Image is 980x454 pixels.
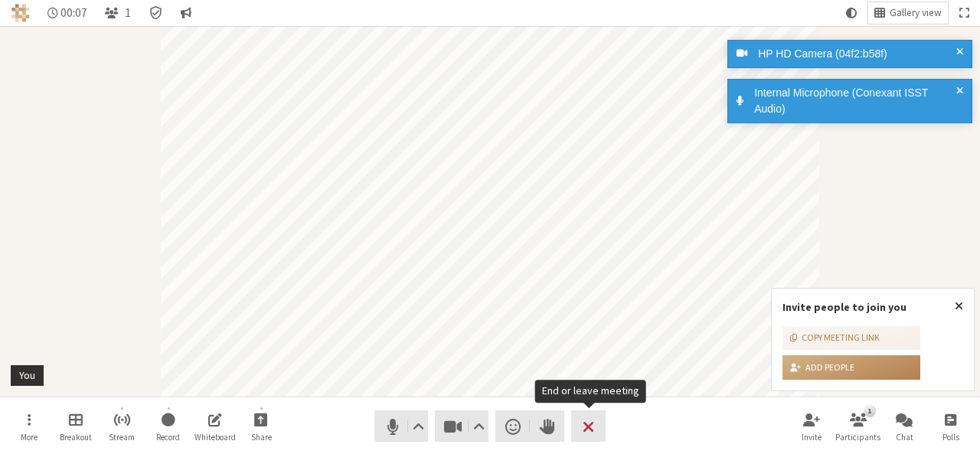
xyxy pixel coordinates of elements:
[864,404,875,416] div: 1
[251,433,272,442] span: Share
[156,433,180,442] span: Record
[835,433,880,442] span: Participants
[435,410,488,442] button: Stop video (Alt+V)
[240,406,283,447] button: Start sharing
[837,406,880,447] button: Open participant list
[125,6,131,19] span: 1
[54,406,97,447] button: Manage Breakout Rooms
[194,433,236,442] span: Whiteboard
[840,2,863,24] button: Using system theme
[868,2,948,24] button: Change layout
[749,85,962,117] div: Internal Microphone (Conexant ISST Audio)
[100,406,143,447] button: Start streaming
[782,355,920,380] button: Add people
[21,433,38,442] span: More
[953,2,975,24] button: Fullscreen
[175,2,198,24] button: Conversation
[11,4,30,22] img: Iotum
[896,433,913,442] span: Chat
[782,326,920,351] button: Copy meeting link
[41,2,94,24] div: Timer
[99,2,137,24] button: Open participant list
[790,331,880,345] div: Copy meeting link
[571,410,606,442] button: End or leave meeting
[929,406,972,447] button: Open poll
[782,300,906,314] label: Invite people to join you
[109,433,135,442] span: Stream
[60,433,92,442] span: Breakout
[194,406,237,447] button: Open shared whiteboard
[60,6,87,19] span: 00:07
[408,410,427,442] button: Audio settings
[14,367,41,384] div: You
[790,406,833,447] button: Invite participants (Alt+I)
[8,406,51,447] button: Open menu
[142,2,169,24] div: Meeting details Encryption enabled
[374,410,428,442] button: Mute (Alt+A)
[753,46,962,62] div: HP HD Camera (04f2:b58f)
[944,289,974,324] button: Close popover
[469,410,488,442] button: Video setting
[802,433,822,442] span: Invite
[495,410,530,442] button: Send a reaction
[530,410,564,442] button: Raise hand
[147,406,190,447] button: Start recording
[890,8,942,19] span: Gallery view
[942,433,959,442] span: Polls
[883,406,926,447] button: Open chat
